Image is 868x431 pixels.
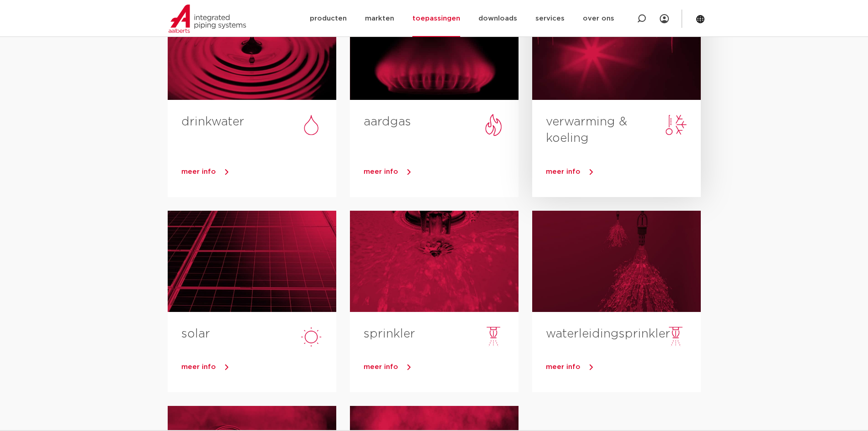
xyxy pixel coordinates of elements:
a: meer info [181,165,336,179]
a: meer info [364,360,519,374]
a: aardgas [364,116,411,128]
span: meer info [364,168,398,175]
span: meer info [364,363,398,370]
a: meer info [546,360,701,374]
a: meer info [546,165,701,179]
span: meer info [546,363,580,370]
a: drinkwater [181,116,244,128]
span: meer info [181,168,216,175]
a: meer info [181,360,336,374]
a: solar [181,328,210,340]
span: meer info [181,363,216,370]
a: sprinkler [364,328,415,340]
a: waterleidingsprinkler [546,328,670,340]
span: meer info [546,168,580,175]
a: meer info [364,165,519,179]
a: verwarming & koeling [546,116,627,144]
